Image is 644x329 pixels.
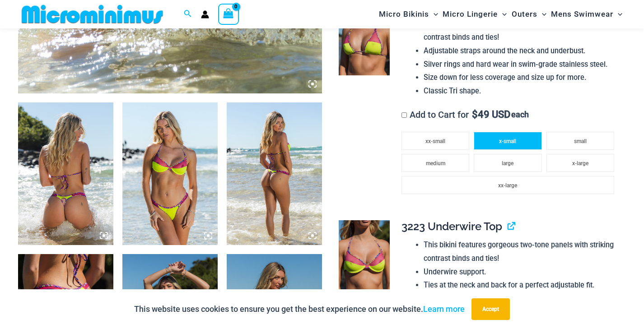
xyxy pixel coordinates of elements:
[440,3,509,26] a: Micro LingerieMenu ToggleMenu Toggle
[184,9,192,20] a: Search icon link
[401,109,529,120] label: Add to Cart for
[401,154,469,172] li: medium
[424,18,619,44] li: This top features gorgeous two-tone panels with striking contrast binds and ties!
[474,154,541,172] li: large
[424,84,619,98] li: Classic Tri shape.
[471,298,510,320] button: Accept
[425,138,445,144] span: xx-small
[572,160,588,167] span: x-large
[424,44,619,58] li: Adjustable straps around the neck and underbust.
[426,160,445,167] span: medium
[375,1,626,27] nav: Site Navigation
[379,3,429,26] span: Micro Bikinis
[424,238,619,265] li: This bikini features gorgeous two-tone panels with striking contrast binds and ties!
[472,110,510,119] span: 49 USD
[546,154,614,172] li: x-large
[424,278,619,292] li: Ties at the neck and back for a perfect adjustable fit.
[443,3,498,26] span: Micro Lingerie
[122,102,218,245] img: Coastal Bliss Leopard Sunset 3223 Underwire Top 4371 Thong
[472,109,478,120] span: $
[227,102,322,245] img: Coastal Bliss Leopard Sunset 3223 Underwire Top 4371 Thong
[511,110,529,119] span: each
[401,176,614,194] li: xx-large
[377,3,440,26] a: Micro BikinisMenu ToggleMenu Toggle
[551,3,613,26] span: Mens Swimwear
[574,138,587,144] span: small
[498,182,517,189] span: xx-large
[549,3,625,26] a: Mens SwimwearMenu ToggleMenu Toggle
[613,3,622,26] span: Menu Toggle
[424,58,619,71] li: Silver rings and hard wear in swim-grade stainless steel.
[218,4,239,24] a: View Shopping Cart, empty
[201,10,209,19] a: Account icon link
[509,3,549,26] a: OutersMenu ToggleMenu Toggle
[401,132,469,150] li: xx-small
[134,302,465,316] p: This website uses cookies to ensure you get the best experience on our website.
[339,220,390,297] img: Coastal Bliss Leopard Sunset 3223 Underwire Top
[546,132,614,150] li: small
[18,102,113,245] img: Coastal Bliss Leopard Sunset 3171 Tri Top 4371 Thong Bikini
[424,265,619,279] li: Underwire support.
[474,132,541,150] li: x-small
[499,138,516,144] span: x-small
[537,3,546,26] span: Menu Toggle
[401,220,502,233] span: 3223 Underwire Top
[498,3,507,26] span: Menu Toggle
[424,71,619,84] li: Size down for less coverage and size up for more.
[502,160,513,167] span: large
[18,4,167,24] img: MM SHOP LOGO FLAT
[429,3,438,26] span: Menu Toggle
[401,112,407,118] input: Add to Cart for$49 USD each
[423,304,465,314] a: Learn more
[512,3,537,26] span: Outers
